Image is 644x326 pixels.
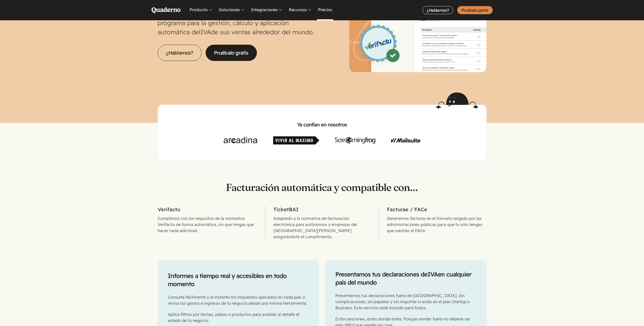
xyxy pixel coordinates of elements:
[273,206,370,213] h2: TicketBAI
[158,9,322,37] p: Miles de empresas confían en Quaderno como su programa para la gestión, cálculo y aplicación auto...
[206,45,257,61] a: Pruébalo gratis
[166,121,478,128] h2: Ya confían en nosotros
[158,206,257,213] h2: Verifactu
[224,136,257,144] img: Arcadina.com
[391,136,420,144] img: Mailsuite
[422,6,453,14] a: ¿Hablamos?
[335,270,476,286] h2: Presentamos tus declaraciones de en cualquier país del mundo
[168,272,309,288] h2: Informes a tiempo real y accesibles en todo momento
[168,311,309,323] p: Aplica filtros por fechas, países o productos para analizar al detalle el estado de tu negocio.
[168,294,309,306] p: Consulta fácilmente y al instante los impuestos aplicados en cada país o revisa los gastos e ingr...
[158,181,487,193] p: Facturación automática y compatible con…
[335,136,375,144] img: Screaming Frog
[387,215,486,234] p: Generamos facturas en el formato exigido por las administraciones públicas para que tu solo tenga...
[273,136,319,144] img: Vivir al Máximo
[273,215,370,240] p: Adaptado a la normativa de facturación electrónica para autónomos y empresas del [GEOGRAPHIC_DATA...
[387,206,486,213] h2: Facturae / FACe
[201,28,211,36] abbr: Impuesto sobre el Valor Añadido
[158,45,202,61] a: ¿Hablamos?
[335,292,476,311] p: Presentamos tus declaraciones fuera de [GEOGRAPHIC_DATA]. Sin complicaciones, sin papeleo y sin i...
[158,215,257,234] p: Cumplimos con los requisitos de la normativa Verifactu de forma automática, sin que tengas que ha...
[457,6,492,14] a: Pruébalo gratis
[427,270,438,278] abbr: Impuesto sobre el Valor Añadido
